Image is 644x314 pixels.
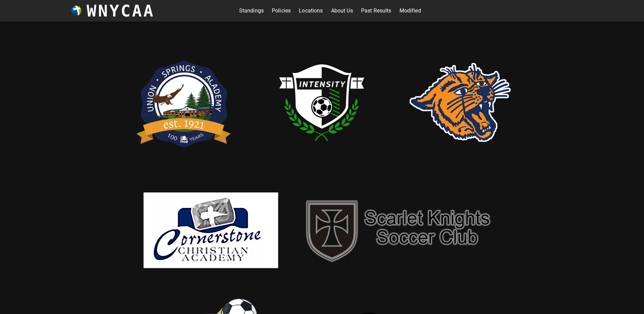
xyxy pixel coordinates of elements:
[331,5,353,16] a: About Us
[399,5,421,16] a: Modified
[410,63,511,142] img: rsd.png
[239,5,264,16] a: Standings
[143,192,278,268] img: cornerstone.png
[255,35,389,170] img: intensity.png
[133,50,234,155] img: usa.png
[71,6,82,16] img: wnycaaBall.png
[299,5,323,16] a: Locations
[87,1,155,20] h3: WNYCAA
[272,5,291,16] a: Policies
[361,5,391,16] a: Past Results
[298,194,501,266] img: sk.png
